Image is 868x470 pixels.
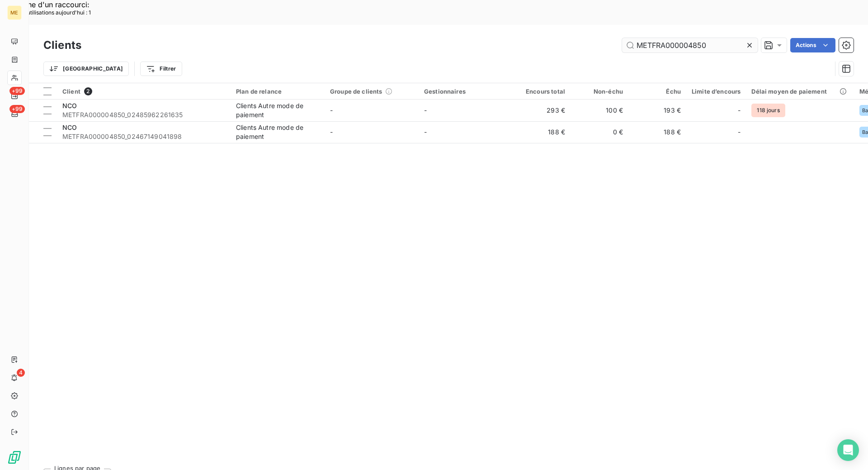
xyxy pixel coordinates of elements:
[424,106,427,114] span: -
[236,101,319,119] div: Clients Autre mode de paiement
[62,88,80,95] span: Client
[9,87,25,95] span: +99
[424,88,507,95] div: Gestionnaires
[628,121,686,143] td: 188 €
[837,439,859,461] div: Open Intercom Messenger
[738,106,741,115] span: -
[330,128,333,136] span: -
[330,88,382,95] span: Groupe de clients
[513,121,571,143] td: 188 €
[424,128,427,136] span: -
[84,87,92,95] span: 2
[571,121,628,143] td: 0 €
[692,88,741,95] div: Limite d’encours
[571,100,628,121] td: 100 €
[628,100,686,121] td: 193 €
[62,123,77,131] span: NCO
[576,88,623,95] div: Non-échu
[513,100,571,121] td: 293 €
[236,123,319,141] div: Clients Autre mode de paiement
[7,450,22,465] img: Logo LeanPay
[62,102,77,109] span: NCO
[330,106,333,114] span: -
[634,88,681,95] div: Échu
[43,37,81,53] h3: Clients
[17,369,25,377] span: 4
[9,105,25,113] span: +99
[62,132,225,141] span: METFRA000004850_02467149041898
[43,62,129,76] button: [GEOGRAPHIC_DATA]
[751,88,848,95] div: Délai moyen de paiement
[738,128,741,137] span: -
[518,88,565,95] div: Encours total
[140,62,182,76] button: Filtrer
[62,110,225,119] span: METFRA000004850_02485962261635
[790,38,835,52] button: Actions
[236,88,319,95] div: Plan de relance
[751,104,785,117] span: 118 jours
[622,38,758,52] input: Rechercher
